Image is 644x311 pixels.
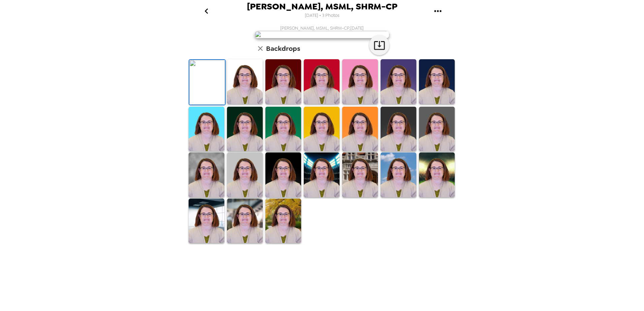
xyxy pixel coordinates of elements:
[266,43,300,54] h6: Backdrops
[247,2,397,11] span: [PERSON_NAME], MSML, SHRM-CP
[280,25,364,31] span: [PERSON_NAME], MSML, SHRM-CP , [DATE]
[189,60,225,105] img: Original
[305,11,340,20] span: [DATE] • 3 Photos
[255,31,389,38] img: user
